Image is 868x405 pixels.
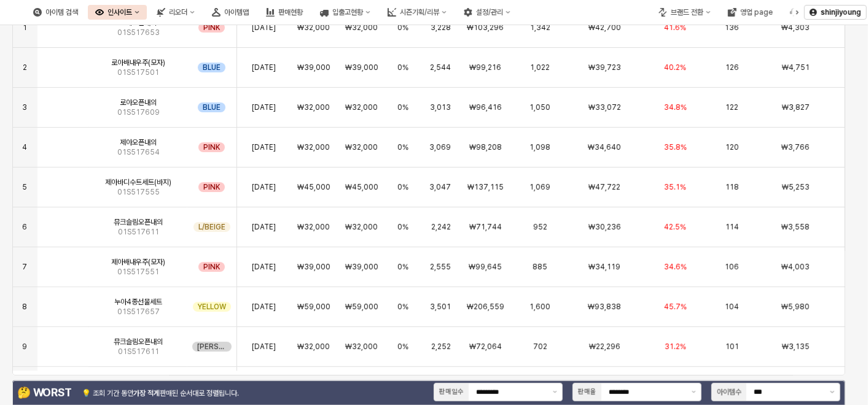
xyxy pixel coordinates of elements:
[345,63,378,72] span: ₩39,000
[397,262,409,272] span: 0%
[530,142,550,152] span: 1,098
[588,182,620,192] span: ₩47,722
[297,142,330,152] span: ₩32,000
[430,63,451,72] span: 2,544
[345,262,378,272] span: ₩39,000
[589,342,620,352] span: ₩22,296
[397,342,409,352] span: 0%
[22,102,27,112] span: 3
[252,222,276,232] span: [DATE]
[111,58,165,67] span: 로아배내우주(모자)
[278,8,303,17] div: 판매현황
[45,8,78,17] div: 아이템 검색
[740,8,773,17] div: 영업 page
[332,8,363,17] div: 입출고현황
[782,182,810,192] span: ₩5,253
[467,23,504,33] span: ₩103,296
[781,302,810,312] span: ₩5,980
[804,5,867,20] button: shinjiyoung
[665,342,686,352] span: 31.2%
[111,257,165,267] span: 제아배내우주(모자)
[252,102,276,112] span: [DATE]
[530,302,550,312] span: 1,600
[297,262,330,272] span: ₩39,000
[588,222,621,232] span: ₩30,236
[469,142,502,152] span: ₩98,208
[114,217,163,227] span: 뮤크슬림오픈내의
[469,63,501,72] span: ₩99,216
[259,5,310,20] button: 판매현황
[469,342,502,352] span: ₩72,064
[118,227,159,237] span: 01S517611
[588,262,620,272] span: ₩34,119
[476,8,503,17] div: 설정/관리
[149,5,202,20] button: 리오더
[203,142,220,152] span: PINK
[397,182,409,192] span: 0%
[22,222,27,232] span: 6
[469,222,502,232] span: ₩71,744
[588,102,621,112] span: ₩33,072
[725,142,739,152] span: 120
[203,182,220,192] span: PINK
[252,302,276,312] span: [DATE]
[530,182,550,192] span: 1,069
[781,23,810,33] span: ₩4,303
[467,302,504,312] span: ₩206,559
[297,342,330,352] span: ₩32,000
[203,102,221,112] span: BLUE
[397,302,409,312] span: 0%
[725,63,739,72] span: 126
[297,23,330,33] span: ₩32,000
[224,8,249,17] div: 아이템맵
[397,222,409,232] span: 0%
[133,388,146,397] strong: 가장
[397,142,409,152] span: 0%
[345,182,378,192] span: ₩45,000
[664,182,686,192] span: 35.1%
[380,5,454,20] button: 시즌기획/리뷰
[782,342,810,352] span: ₩3,135
[23,63,27,72] span: 2
[821,7,861,17] p: shinjiyoung
[717,387,741,398] div: 아이템수
[781,222,810,232] span: ₩3,558
[783,5,813,20] div: 버그 제보 및 기능 개선 요청
[431,342,451,352] span: 2,252
[345,342,378,352] span: ₩32,000
[297,182,330,192] span: ₩45,000
[400,8,439,17] div: 시즌기획/리뷰
[252,342,276,352] span: [DATE]
[469,102,502,112] span: ₩96,416
[108,8,132,17] div: 인사이트
[664,142,687,152] span: 35.8%
[345,222,378,232] span: ₩32,000
[721,5,780,20] button: 영업 page
[88,5,147,20] div: 인사이트
[117,67,159,77] span: 01S517501
[687,384,701,401] button: 제안 사항 표시
[345,302,378,312] span: ₩59,000
[781,142,810,152] span: ₩3,766
[205,5,256,20] div: 아이템맵
[664,262,687,272] span: 34.6%
[117,187,160,197] span: 01S517555
[578,387,596,398] div: 판매율
[198,302,226,312] span: YELLOW
[197,342,227,352] span: [PERSON_NAME]
[252,23,276,33] span: [DATE]
[22,142,27,152] span: 4
[725,102,738,112] span: 122
[17,387,77,399] h4: 🤔 WORST
[651,5,718,20] button: 브랜드 전환
[117,107,160,117] span: 01S517609
[198,222,225,232] span: L/BEIGE
[469,262,502,272] span: ₩99,645
[252,63,276,72] span: [DATE]
[530,23,550,33] span: 1,342
[114,297,162,307] span: 누아4종선물세트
